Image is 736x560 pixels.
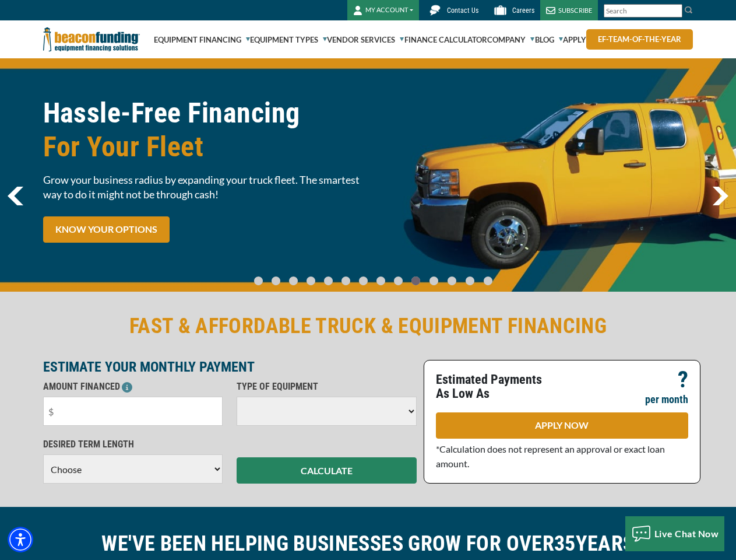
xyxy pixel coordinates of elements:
a: Finance Calculator [404,21,487,58]
p: ESTIMATE YOUR MONTHLY PAYMENT [43,360,417,374]
a: Go To Slide 4 [322,276,336,286]
img: Right Navigator [712,187,728,205]
a: Go To Slide 9 [409,276,423,286]
input: $ [43,397,223,426]
a: Company [487,21,534,58]
a: Vendor Services [327,21,404,58]
h2: FAST & AFFORDABLE TRUCK & EQUIPMENT FINANCING [43,313,693,339]
a: Go To Slide 3 [304,276,318,286]
a: Go To Slide 2 [287,276,301,286]
a: Clear search text [670,6,679,16]
p: AMOUNT FINANCED [43,380,223,394]
img: Left Navigator [8,187,23,205]
a: Go To Slide 13 [481,276,495,286]
p: DESIRED TERM LENGTH [43,437,223,452]
img: Search [684,5,693,15]
span: Live Chat Now [654,528,719,539]
a: Go To Slide 5 [339,276,353,286]
button: Live Chat Now [625,516,725,551]
div: Accessibility Menu [8,527,33,552]
a: KNOW YOUR OPTIONS [43,216,170,243]
a: Blog [535,21,563,58]
p: ? [678,373,688,387]
p: TYPE OF EQUIPMENT [237,380,417,394]
a: Go To Slide 7 [374,276,388,286]
a: ef-team-of-the-year [586,29,693,50]
input: Search [604,4,682,17]
span: Grow your business radius by expanding your truck fleet. The smartest way to do it might not be t... [43,173,361,202]
button: CALCULATE [237,457,417,484]
a: Equipment Financing [154,21,250,58]
a: APPLY NOW [436,412,688,439]
a: Equipment Types [250,21,327,58]
span: 35 [554,531,576,556]
span: Careers [512,6,534,15]
a: Go To Slide 11 [445,276,459,286]
a: Go To Slide 10 [427,276,441,286]
p: per month [645,393,688,407]
a: Go To Slide 1 [269,276,283,286]
a: next [712,187,728,205]
img: Beacon Funding Corporation logo [43,20,140,58]
span: Contact Us [447,6,478,15]
a: Go To Slide 12 [463,276,477,286]
a: previous [8,187,23,205]
a: Go To Slide 6 [357,276,371,286]
a: Go To Slide 0 [252,276,266,286]
span: *Calculation does not represent an approval or exact loan amount. [436,443,665,469]
h1: Hassle-Free Financing [43,96,361,164]
a: Apply [563,21,586,58]
h2: WE'VE BEEN HELPING BUSINESSES GROW FOR OVER YEARS [43,530,693,557]
span: For Your Fleet [43,130,361,164]
a: Go To Slide 8 [392,276,406,286]
p: Estimated Payments As Low As [436,373,555,401]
